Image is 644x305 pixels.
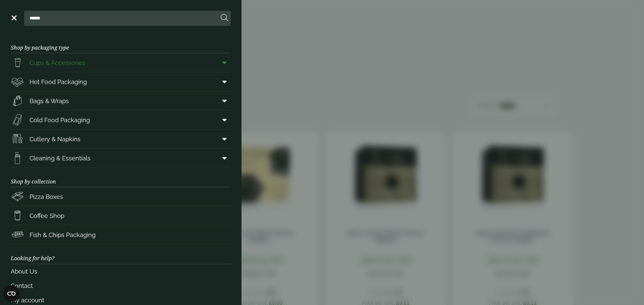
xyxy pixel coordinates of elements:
[11,264,231,279] a: About Us
[11,151,24,165] img: open-wipe.svg
[30,96,69,105] span: Bags & Wraps
[30,230,96,239] span: Fish & Chips Packaging
[11,56,24,69] img: PintNhalf_cup.svg
[11,228,24,241] img: FishNchip_box.svg
[11,113,24,127] img: Sandwich_box.svg
[11,75,24,88] img: Deli_box.svg
[11,209,24,222] img: HotDrink_paperCup.svg
[30,211,64,220] span: Coffee Shop
[30,154,91,163] span: Cleaning & Essentials
[11,132,24,146] img: Cutlery.svg
[11,53,231,72] a: Cups & Accessories
[11,72,231,91] a: Hot Food Packaging
[11,187,231,206] a: Pizza Boxes
[11,279,231,293] a: Contact
[11,168,231,187] h3: Shop by collection
[11,206,231,225] a: Coffee Shop
[3,286,19,302] button: Open CMP widget
[30,58,85,67] span: Cups & Accessories
[11,91,231,110] a: Bags & Wraps
[30,116,90,125] span: Cold Food Packaging
[30,135,80,144] span: Cutlery & Napkins
[11,110,231,129] a: Cold Food Packaging
[11,190,24,203] img: Pizza_boxes.svg
[11,130,231,148] a: Cutlery & Napkins
[11,225,231,244] a: Fish & Chips Packaging
[30,192,63,201] span: Pizza Boxes
[11,94,24,107] img: Paper_carriers.svg
[11,149,231,167] a: Cleaning & Essentials
[11,244,231,264] h3: Looking for help?
[11,34,231,53] h3: Shop by packaging type
[30,77,87,86] span: Hot Food Packaging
